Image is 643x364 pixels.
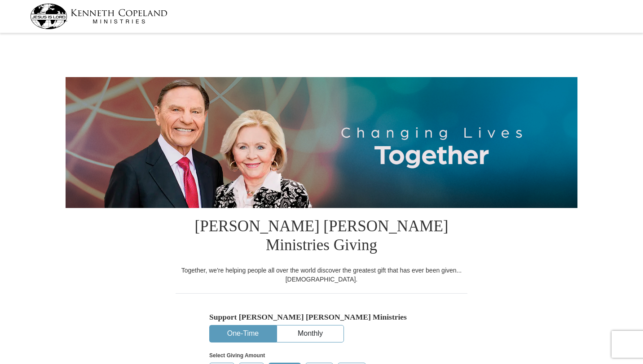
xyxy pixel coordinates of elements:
[176,208,467,266] h1: [PERSON_NAME] [PERSON_NAME] Ministries Giving
[30,4,167,29] img: kcm-header-logo.svg
[209,352,265,359] strong: Select Giving Amount
[176,266,467,284] div: Together, we're helping people all over the world discover the greatest gift that has ever been g...
[277,325,344,342] button: Monthly
[209,312,434,322] h5: Support [PERSON_NAME] [PERSON_NAME] Ministries
[210,325,276,342] button: One-Time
